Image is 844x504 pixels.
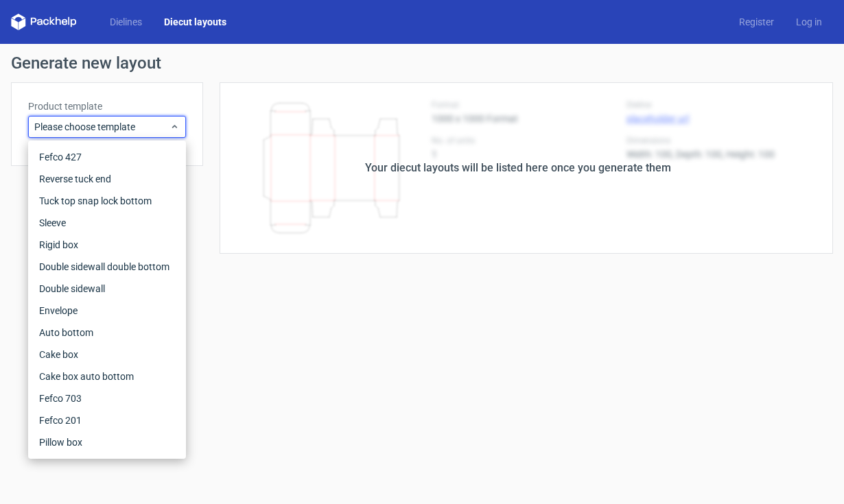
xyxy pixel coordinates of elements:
div: Envelope [34,300,180,322]
div: Double sidewall [34,278,180,300]
div: Rigid box [34,234,180,256]
span: Please choose template [34,120,169,134]
div: Pillow box [34,431,180,453]
label: Product template [28,99,186,113]
div: Fefco 427 [34,146,180,168]
div: Cake box [34,344,180,365]
div: Tuck top snap lock bottom [34,190,180,212]
div: Fefco 703 [34,387,180,409]
div: Double sidewall double bottom [34,256,180,278]
h1: Generate new layout [11,55,833,71]
a: Register [728,15,785,29]
div: Fefco 201 [34,409,180,431]
div: Your diecut layouts will be listed here once you generate them [365,160,671,176]
a: Log in [785,15,833,29]
div: Cake box auto bottom [34,365,180,387]
div: Sleeve [34,212,180,234]
a: Diecut layouts [153,15,237,29]
div: Reverse tuck end [34,168,180,190]
a: Dielines [99,15,153,29]
div: Auto bottom [34,322,180,344]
